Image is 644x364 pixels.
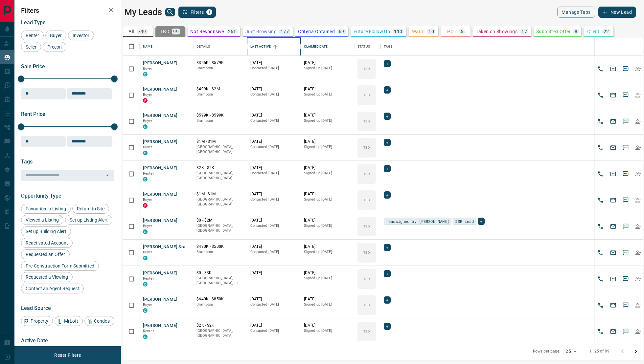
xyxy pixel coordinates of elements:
[304,92,351,97] p: Signed up [DATE]
[304,118,351,123] p: Signed up [DATE]
[23,33,41,38] span: Renter
[304,37,328,56] div: Claimed Date
[84,316,114,326] div: Condos
[196,66,243,71] p: Brampton
[143,113,177,119] button: [PERSON_NAME]
[622,171,629,177] svg: Sms
[363,303,370,308] p: TBD
[128,29,134,34] p: All
[207,10,212,14] span: 1
[621,64,631,74] button: SMS
[304,276,351,281] p: Signed up [DATE]
[386,165,388,172] span: +
[608,248,618,258] button: Email
[160,29,169,34] p: TBD
[196,144,243,155] p: [GEOGRAPHIC_DATA], [GEOGRAPHIC_DATA]
[478,218,485,225] div: +
[143,218,177,224] button: [PERSON_NAME]
[196,37,210,56] div: Details
[196,60,243,66] p: $355K - $579K
[21,111,45,117] span: Rent Price
[597,171,604,177] svg: Call
[610,328,616,335] svg: Email
[635,302,641,309] svg: Reallocate
[21,204,71,214] div: Favourited a Listing
[608,274,618,284] button: Email
[196,249,243,255] p: Brampton
[196,223,243,233] p: [GEOGRAPHIC_DATA], [GEOGRAPHIC_DATA]
[143,282,148,287] div: condos.ca
[461,29,463,34] p: 5
[596,274,606,284] button: Call
[92,318,112,324] span: Condos
[621,117,631,126] button: SMS
[394,29,402,34] p: 110
[143,270,177,276] button: [PERSON_NAME]
[633,90,643,100] button: Reallocate
[363,119,370,124] p: TBD
[304,139,351,144] p: [DATE]
[196,218,243,223] p: $0 - $2M
[363,276,370,281] p: TBD
[633,169,643,179] button: Reallocate
[250,270,297,276] p: [DATE]
[21,261,99,271] div: Pre-Construction Form Submitted
[23,44,39,50] span: Seller
[21,272,73,282] div: Requested a Viewing
[298,29,335,34] p: Criteria Obtained
[250,92,297,97] p: Contacted [DATE]
[596,64,606,74] button: Call
[304,223,351,228] p: Signed up [DATE]
[21,305,51,311] span: Lead Source
[608,195,618,205] button: Email
[143,203,148,208] div: property.ca
[386,323,388,330] span: +
[575,29,577,34] p: 8
[386,113,388,119] span: +
[633,248,643,258] button: Reallocate
[143,296,177,303] button: [PERSON_NAME]
[621,274,631,284] button: SMS
[143,303,152,307] span: Buyer
[635,171,641,177] svg: Reallocate
[21,316,53,326] div: Property
[143,139,177,145] button: [PERSON_NAME]
[67,217,110,223] span: Set up Listing Alert
[196,113,243,118] p: $599K - $599K
[635,92,641,98] svg: Reallocate
[384,323,391,330] div: +
[412,29,425,34] p: Warm
[610,276,616,282] svg: Email
[633,117,643,126] button: Reallocate
[304,302,351,307] p: Signed up [DATE]
[621,90,631,100] button: SMS
[610,144,616,151] svg: Email
[635,249,641,256] svg: Reallocate
[596,222,606,231] button: Call
[610,66,616,72] svg: Email
[65,215,112,225] div: Set up Listing Alert
[380,37,595,56] div: Tags
[304,244,351,249] p: [DATE]
[143,250,152,254] span: Buyer
[23,274,70,280] span: Requested a Viewing
[384,165,391,172] div: +
[596,169,606,179] button: Call
[165,8,175,16] button: search button
[455,218,474,225] span: ISR Lead
[196,92,243,97] p: Brampton
[196,244,243,249] p: $490K - $500K
[635,276,641,282] svg: Reallocate
[143,66,152,71] span: Buyer
[21,31,44,40] div: Renter
[557,7,595,18] button: Manage Tabs
[622,223,629,230] svg: Sms
[301,37,354,56] div: Claimed Date
[608,327,618,336] button: Email
[304,270,351,276] p: [DATE]
[304,249,351,255] p: Signed up [DATE]
[143,244,185,250] button: [PERSON_NAME] Sra
[21,284,84,293] div: Contact an Agent Request
[363,93,370,97] p: TBD
[635,144,641,151] svg: Reallocate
